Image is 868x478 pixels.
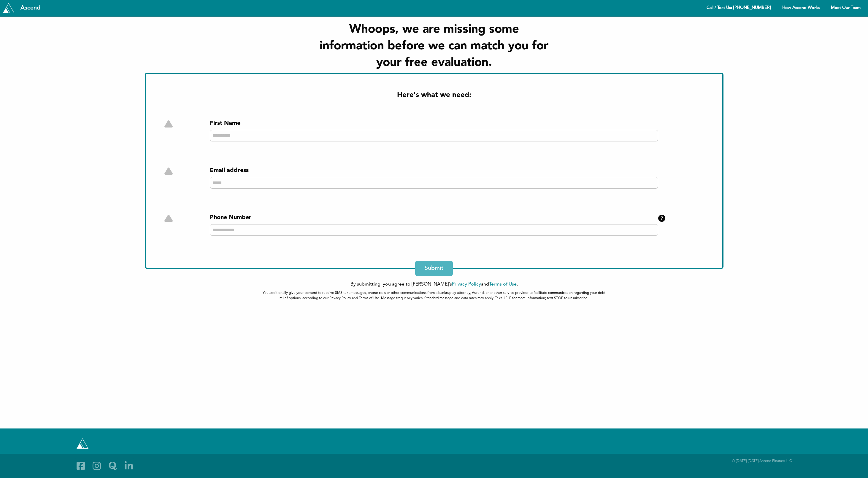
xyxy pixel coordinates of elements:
a: Instagram [90,458,104,473]
h2: Here's what we need: [165,90,703,101]
a: Linkedin [122,458,136,473]
a: Call / Text Us: [PHONE_NUMBER] [702,2,776,14]
a: How Ascend Works [777,2,825,14]
a: Quora [106,458,120,473]
div: Phone Number [210,213,658,222]
a: Meet Our Team [826,2,866,14]
button: Submit [415,261,453,276]
div: Ascend [16,5,45,11]
div: © [DATE]-[DATE] Ascend Finance LLC [577,458,792,473]
h1: Whoops, we are missing some information before we can match you for your free evaluation. [315,21,553,71]
a: Tryascend.com Ascend [1,1,47,15]
img: Tryascend.com [3,3,15,13]
a: Facebook [74,458,88,473]
a: Terms of Use [489,282,517,287]
div: First Name [210,119,658,128]
a: Tryascend.com [75,437,90,450]
div: You additionally give your consent to receive SMS text messages, phone calls or other communicati... [261,290,608,301]
a: Privacy Policy [452,282,481,287]
img: Tryascend.com [77,438,88,448]
div: Email address [210,166,658,175]
div: By submitting, you agree to [PERSON_NAME]'s and . [145,281,723,301]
